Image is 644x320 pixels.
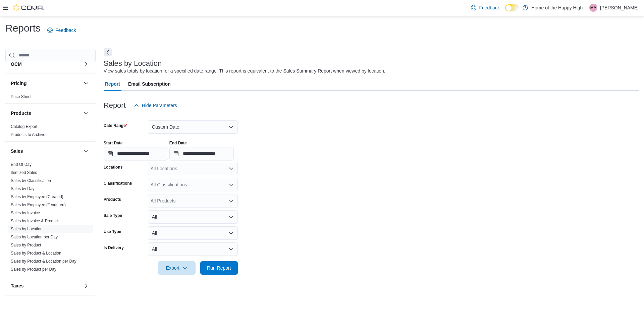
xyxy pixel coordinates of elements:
[104,229,121,234] label: Use Type
[11,80,26,87] h3: Pricing
[200,261,238,275] button: Run Report
[11,110,81,117] button: Products
[11,132,45,137] span: Products to Archive
[11,194,63,199] a: Sales by Employee (Created)
[128,77,171,91] span: Email Subscription
[11,148,23,154] h3: Sales
[104,101,126,109] h3: Report
[11,186,35,191] span: Sales by Day
[82,282,90,290] button: Taxes
[131,99,180,112] button: Hide Parameters
[11,227,43,231] a: Sales by Location
[5,161,96,276] div: Sales
[13,4,44,11] img: Cova
[148,120,238,134] button: Custom Date
[104,165,123,170] label: Locations
[11,186,35,191] a: Sales by Day
[228,198,234,203] button: Open list of options
[142,102,177,109] span: Hide Parameters
[11,170,37,175] span: Itemized Sales
[11,259,76,264] a: Sales by Product & Location per Day
[169,140,187,146] label: End Date
[11,61,22,67] h3: OCM
[11,234,58,240] span: Sales by Location per Day
[11,124,37,129] a: Catalog Export
[148,242,238,256] button: All
[11,242,41,248] span: Sales by Product
[5,21,41,35] h1: Reports
[105,77,120,91] span: Report
[82,60,90,68] button: OCM
[590,4,596,12] span: MA
[104,59,162,67] h3: Sales by Location
[531,4,583,12] p: Home of the Happy High
[207,265,231,271] span: Run Report
[11,170,37,175] a: Itemized Sales
[11,80,81,87] button: Pricing
[104,147,168,161] input: Press the down key to open a popover containing a calendar.
[585,4,587,12] p: |
[82,79,90,87] button: Pricing
[11,267,56,272] a: Sales by Product per Day
[11,110,31,117] h3: Products
[11,218,59,224] span: Sales by Invoice & Product
[11,61,81,67] button: OCM
[11,132,45,137] a: Products to Archive
[600,4,639,12] p: [PERSON_NAME]
[162,261,192,275] span: Export
[11,148,81,154] button: Sales
[11,124,37,129] span: Catalog Export
[11,243,41,247] a: Sales by Product
[468,1,502,14] a: Feedback
[104,245,124,250] label: Is Delivery
[55,27,76,34] span: Feedback
[11,94,32,99] a: Price Sheet
[104,67,385,75] div: View sales totals by location for a specified date range. This report is equivalent to the Sales ...
[505,4,519,11] input: Dark Mode
[45,24,78,37] a: Feedback
[158,261,196,275] button: Export
[148,210,238,224] button: All
[104,123,127,128] label: Date Range
[11,282,24,289] h3: Taxes
[11,211,40,215] a: Sales by Invoice
[104,197,121,202] label: Products
[82,109,90,117] button: Products
[589,4,597,12] div: Monica Arychuk
[11,282,81,289] button: Taxes
[148,226,238,240] button: All
[104,181,132,186] label: Classifications
[169,147,234,161] input: Press the down key to open a popover containing a calendar.
[82,147,90,155] button: Sales
[5,93,96,103] div: Pricing
[11,235,58,239] a: Sales by Location per Day
[11,226,43,232] span: Sales by Location
[104,48,112,56] button: Next
[104,140,123,146] label: Start Date
[11,202,66,207] a: Sales by Employee (Tendered)
[11,202,66,208] span: Sales by Employee (Tendered)
[11,259,76,264] span: Sales by Product & Location per Day
[11,251,61,256] a: Sales by Product & Location
[11,210,40,216] span: Sales by Invoice
[479,4,499,11] span: Feedback
[228,182,234,187] button: Open list of options
[5,123,96,141] div: Products
[11,178,51,183] a: Sales by Classification
[228,166,234,171] button: Open list of options
[11,162,32,167] a: End Of Day
[11,219,59,223] a: Sales by Invoice & Product
[104,213,122,218] label: Sale Type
